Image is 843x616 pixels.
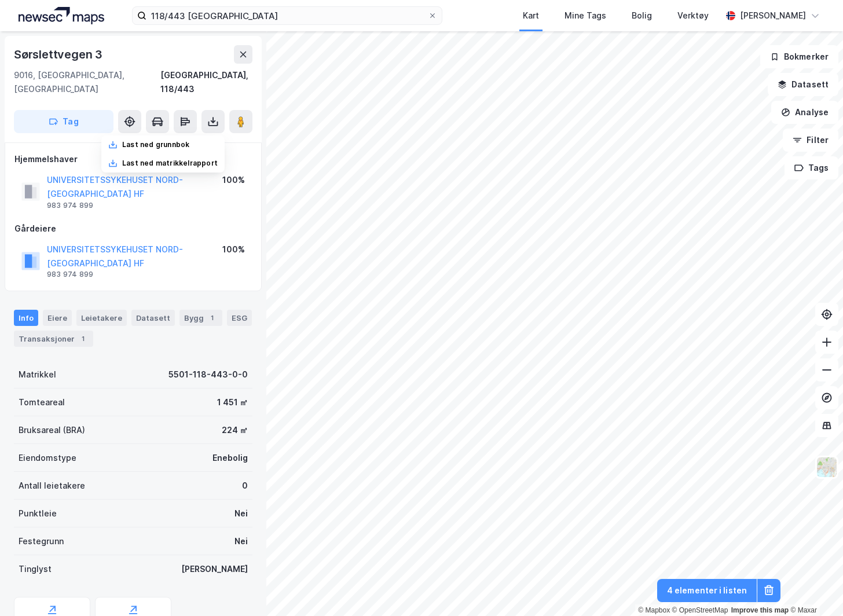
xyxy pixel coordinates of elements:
div: 224 ㎡ [222,423,248,437]
div: Leietakere [76,310,127,326]
button: 4 elementer i listen [657,579,757,602]
div: 5501-118-443-0-0 [168,368,248,382]
div: 983 974 899 [47,270,93,279]
div: [GEOGRAPHIC_DATA], 118/443 [160,68,252,96]
div: Info [14,310,38,326]
button: Datasett [768,73,838,96]
div: Bolig [632,9,652,23]
div: 9016, [GEOGRAPHIC_DATA], [GEOGRAPHIC_DATA] [14,68,160,96]
div: Tomteareal [19,395,65,409]
img: logo.a4113a55bc3d86da70a041830d287a7e.svg [19,7,104,24]
div: Kart [523,9,539,23]
div: Sørslettvegen 3 [14,45,105,64]
div: Last ned matrikkelrapport [122,159,218,168]
div: Hjemmelshaver [14,152,252,166]
div: Mine Tags [565,9,606,23]
iframe: Chat Widget [785,560,843,616]
div: Kontrollprogram for chat [785,560,843,616]
div: Bygg [179,310,222,326]
div: 1 451 ㎡ [217,395,248,409]
div: Last ned grunnbok [122,140,189,149]
button: Tags [785,156,838,179]
div: Antall leietakere [19,479,85,493]
button: Bokmerker [760,45,838,68]
div: Gårdeiere [14,222,252,236]
div: Eiere [43,310,72,326]
button: Analyse [771,101,838,124]
div: 983 974 899 [47,201,93,210]
div: 0 [242,479,248,493]
div: [PERSON_NAME] [740,9,806,23]
div: Tinglyst [19,562,52,576]
div: 1 [77,333,89,344]
div: 1 [206,312,218,324]
div: 100% [222,173,245,187]
div: Bruksareal (BRA) [19,423,85,437]
div: Punktleie [19,507,57,520]
div: Matrikkel [19,368,56,382]
div: ESG [227,310,252,326]
a: OpenStreetMap [672,606,728,614]
input: Søk på adresse, matrikkel, gårdeiere, leietakere eller personer [146,7,428,24]
img: Z [816,456,838,478]
button: Filter [783,129,838,152]
div: Verktøy [677,9,709,23]
a: Improve this map [731,606,789,614]
button: Tag [14,110,113,133]
div: Nei [234,534,248,548]
div: 100% [222,243,245,256]
div: Enebolig [212,451,248,465]
div: Nei [234,507,248,520]
a: Mapbox [638,606,670,614]
div: Eiendomstype [19,451,76,465]
div: [PERSON_NAME] [181,562,248,576]
div: Transaksjoner [14,331,93,347]
div: Datasett [131,310,175,326]
div: Festegrunn [19,534,64,548]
